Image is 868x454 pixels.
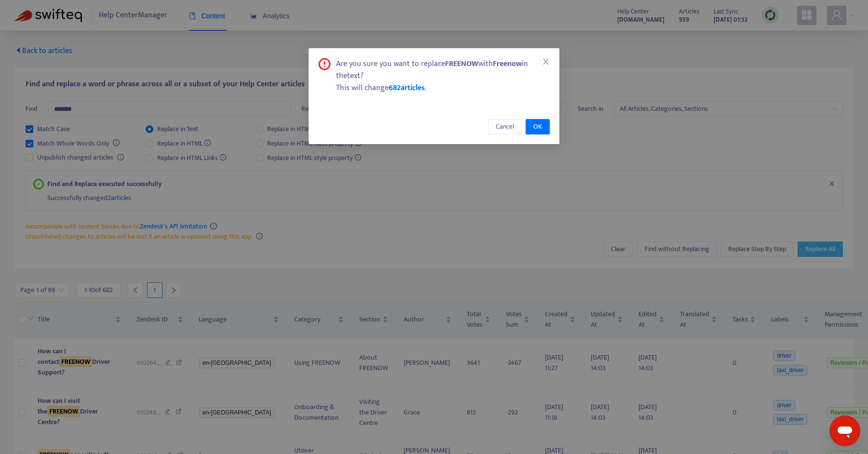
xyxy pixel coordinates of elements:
b: Freenow [493,57,522,70]
b: FREENOW [445,57,478,70]
span: OK [533,121,542,132]
button: Close [541,56,551,67]
div: This will change . [336,82,550,94]
span: Cancel [496,121,514,132]
button: Cancel [488,119,522,134]
iframe: Button to launch messaging window [829,415,860,446]
div: Are you sure you want to replace with in the text ? [336,58,550,82]
span: 682 articles [389,81,425,94]
span: close [542,58,550,66]
button: OK [526,119,550,134]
